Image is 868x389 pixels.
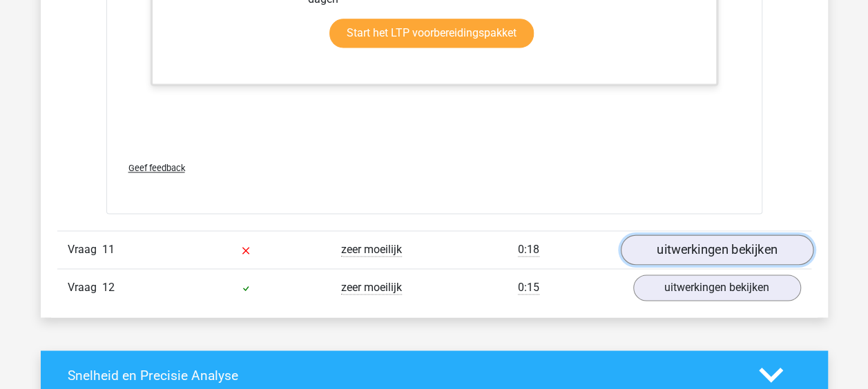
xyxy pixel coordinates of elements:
[329,19,534,48] a: Start het LTP voorbereidingspakket
[68,279,102,296] span: Vraag
[128,163,185,173] span: Geef feedback
[68,367,738,383] h4: Snelheid en Precisie Analyse
[620,235,813,265] a: uitwerkingen bekijken
[341,281,402,295] span: zeer moeilijk
[341,243,402,257] span: zeer moeilijk
[68,241,102,258] span: Vraag
[102,243,115,256] span: 11
[518,281,539,295] span: 0:15
[518,243,539,257] span: 0:18
[633,275,801,301] a: uitwerkingen bekijken
[102,281,115,294] span: 12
